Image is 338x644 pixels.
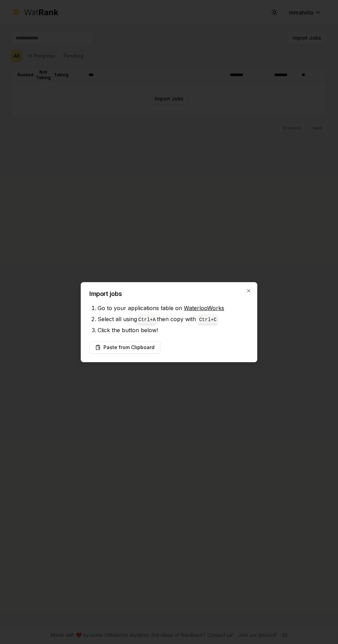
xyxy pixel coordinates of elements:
[199,317,216,323] code: Ctrl+ C
[98,325,249,336] li: Click the button below!
[98,314,249,325] li: Select all using then copy with
[89,291,249,297] h2: Import jobs
[98,302,249,314] li: Go to your applications table on
[184,305,224,311] a: WaterlooWorks
[89,341,160,354] button: Paste from Clipboard
[138,317,156,323] code: Ctrl+ A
